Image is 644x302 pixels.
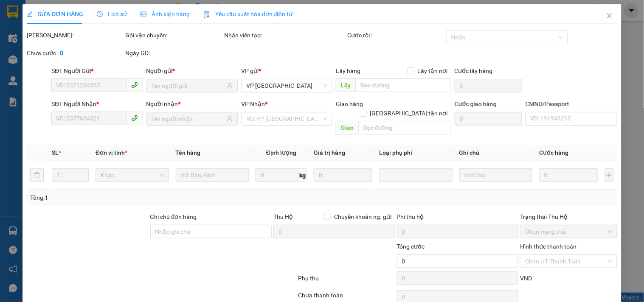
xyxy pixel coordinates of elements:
span: SL [52,149,59,156]
div: Tổng: 1 [30,193,249,202]
input: Dọc đường [359,121,451,134]
div: Cước rồi : [348,31,444,40]
div: Người gửi [146,66,238,75]
span: VP Yên Bình [246,79,327,92]
input: VD: Bàn, Ghế [176,168,249,182]
input: Tên người nhận [152,114,225,123]
div: Trạng thái Thu Hộ [520,212,617,221]
b: 0 [60,50,63,56]
input: Dọc đường [356,78,451,92]
span: VND [520,275,532,282]
div: Nhân viên tạo: [224,31,346,40]
span: Giá trị hàng [314,149,345,156]
input: Ghi chú đơn hàng [150,225,272,238]
span: Giao hàng [336,101,363,107]
button: plus [605,168,614,182]
span: Thu Hộ [273,213,293,220]
span: kg [298,168,307,182]
span: VP Nhận [241,101,265,107]
span: [GEOGRAPHIC_DATA] tận nơi [367,109,451,118]
button: Close [598,4,622,28]
span: Giao [336,121,359,134]
div: CMND/Passport [526,99,617,109]
span: Đơn vị tính [96,149,127,156]
span: edit [27,11,33,17]
span: phone [131,81,138,88]
div: Gói vận chuyển: [126,31,222,40]
input: 0 [539,168,598,182]
div: SĐT Người Gửi [51,66,143,75]
input: Cước lấy hàng [455,79,523,92]
span: Tên hàng [176,149,201,156]
input: Ghi Chú [459,168,533,182]
span: close [606,12,613,19]
span: Chuyển khoản ng. gửi [331,212,395,221]
input: Cước giao hàng [455,112,523,126]
button: delete [30,168,44,182]
input: Tên người gửi [152,81,225,90]
div: Người nhận [146,99,238,109]
span: picture [141,11,146,17]
input: 0 [314,168,372,182]
span: Khác [101,169,164,182]
img: icon [203,11,210,18]
span: Lấy tận nơi [414,66,451,75]
span: clock-circle [97,11,103,17]
span: Lấy [336,78,356,92]
label: Hình thức thanh toán [520,243,577,250]
th: Loại phụ phí [376,145,456,161]
div: Phí thu hộ [397,212,519,225]
span: phone [131,115,138,121]
span: user [227,83,233,89]
label: Ghi chú đơn hàng [150,213,197,220]
div: Ngày GD: [126,48,222,58]
span: Lấy hàng [336,67,361,74]
div: Phụ thu [297,274,396,288]
span: Tổng cước [397,243,425,250]
div: VP gửi [241,66,332,75]
span: Định lượng [266,149,296,156]
th: Ghi chú [456,145,536,161]
span: SỬA ĐƠN HÀNG [27,11,83,17]
div: [PERSON_NAME]: [27,31,124,40]
span: user [227,116,233,122]
span: Yêu cầu xuất hóa đơn điện tử [203,11,293,17]
label: Cước giao hàng [455,101,497,107]
div: Chưa cước : [27,48,124,58]
span: Ảnh kiện hàng [141,11,190,17]
span: Lịch sử [97,11,127,17]
span: Cước hàng [539,149,568,156]
span: Chọn trạng thái [525,225,612,238]
div: SĐT Người Nhận [51,99,143,109]
label: Cước lấy hàng [455,67,493,74]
